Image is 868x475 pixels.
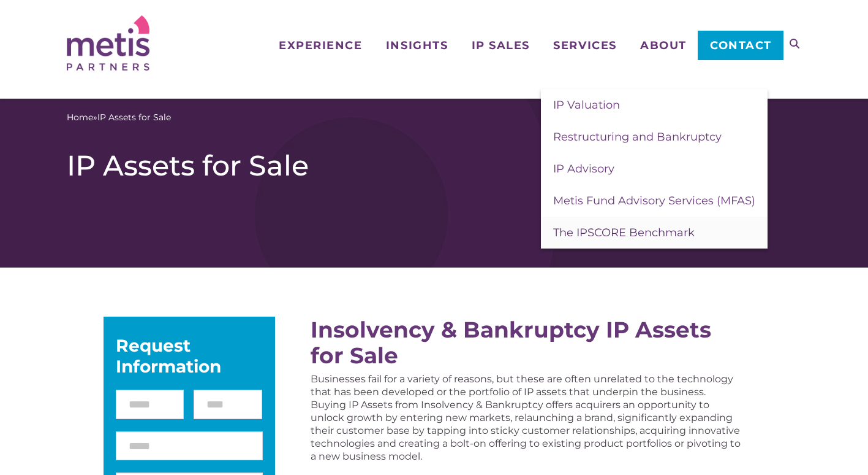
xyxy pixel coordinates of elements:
span: Insights [386,40,448,51]
span: Experience [279,40,362,51]
span: IP Advisory [553,162,614,176]
span: Restructuring and Bankruptcy [553,130,722,144]
span: About [640,40,687,51]
a: Insolvency & Bankruptcy IP Assets for Sale [311,316,711,369]
span: IP Valuation [553,98,620,112]
span: The IPSCORE Benchmark [553,226,695,239]
span: IP Assets for Sale [97,111,171,124]
p: Businesses fail for a variety of reasons, but these are often unrelated to the technology that ha... [311,373,741,463]
a: IP Valuation [541,89,768,121]
img: Metis Partners [67,15,149,71]
span: Contact [710,40,772,51]
span: Metis Fund Advisory Services (MFAS) [553,194,755,207]
a: Metis Fund Advisory Services (MFAS) [541,185,768,217]
div: Request Information [116,335,263,377]
a: Home [67,111,93,124]
span: IP Sales [472,40,530,51]
span: Services [553,40,616,51]
a: IP Advisory [541,153,768,185]
h1: IP Assets for Sale [67,149,802,183]
span: » [67,111,171,124]
a: The IPSCORE Benchmark [541,217,768,249]
a: Contact [698,31,783,60]
a: Restructuring and Bankruptcy [541,121,768,153]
